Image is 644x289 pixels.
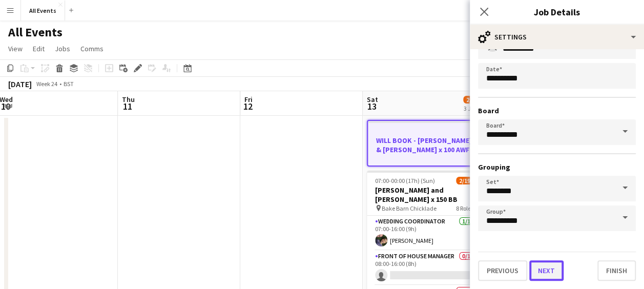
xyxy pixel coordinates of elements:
[64,80,74,88] div: BST
[51,42,74,55] a: Jobs
[464,105,480,112] div: 3 Jobs
[122,95,135,104] span: Thu
[456,177,473,184] span: 2/19
[367,251,482,285] app-card-role: Front of House Manager0/108:00-16:00 (8h)
[367,120,482,167] app-job-card: WILL BOOK - [PERSON_NAME] & [PERSON_NAME] x 100 AWF
[597,260,636,281] button: Finish
[463,96,481,104] span: 2/35
[470,5,644,18] h3: Job Details
[80,44,103,53] span: Comms
[367,216,482,251] app-card-role: Wedding Coordinator1/107:00-16:00 (9h)[PERSON_NAME]
[478,106,636,115] h3: Board
[368,136,481,154] h3: WILL BOOK - [PERSON_NAME] & [PERSON_NAME] x 100 AWF
[34,80,59,88] span: Week 24
[365,100,378,112] span: 13
[367,95,378,104] span: Sat
[367,185,482,204] h3: [PERSON_NAME] and [PERSON_NAME] x 150 BB
[470,25,644,49] div: Settings
[375,177,435,184] span: 07:00-00:00 (17h) (Sun)
[4,42,27,55] a: View
[244,95,253,104] span: Fri
[529,260,564,281] button: Next
[21,1,65,20] button: All Events
[55,44,70,53] span: Jobs
[456,204,473,212] span: 8 Roles
[29,42,49,55] a: Edit
[76,42,108,55] a: Comms
[243,100,253,112] span: 12
[382,204,437,212] span: Bake Barn Chicklade
[8,25,63,40] h1: All Events
[8,79,32,89] div: [DATE]
[478,162,636,172] h3: Grouping
[33,44,45,53] span: Edit
[478,260,527,281] button: Previous
[120,100,135,112] span: 11
[8,44,23,53] span: View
